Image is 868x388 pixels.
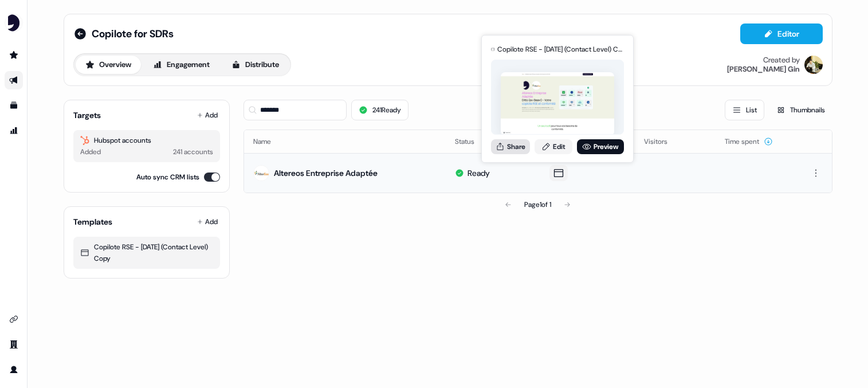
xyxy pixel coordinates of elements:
button: 241Ready [351,100,409,120]
label: Auto sync CRM lists [136,171,199,183]
button: Add [195,107,220,123]
button: Add [195,214,220,230]
div: Created by [763,56,800,65]
button: List [725,100,764,120]
button: Thumbnails [769,100,832,120]
div: Templates [73,216,112,228]
a: Go to attribution [5,122,23,140]
button: Time spent [725,131,773,152]
div: Added [80,146,101,158]
span: Copilote for SDRs [92,27,174,41]
button: Visitors [644,131,681,152]
a: Go to profile [5,360,23,379]
img: asset preview [501,72,614,136]
a: Go to outbound experience [5,71,23,89]
div: Altereos Entreprise Adaptée [274,167,378,179]
a: Go to team [5,335,23,354]
a: Preview [577,139,624,154]
button: Editor [740,23,823,44]
div: Copilote RSE - [DATE] (Contact Level) Copy [80,241,213,264]
button: Distribute [222,56,289,74]
div: 241 accounts [173,146,213,158]
a: Editor [740,29,823,41]
div: Ready [468,167,490,179]
a: Go to templates [5,96,23,115]
a: Go to integrations [5,310,23,328]
button: Status [455,131,488,152]
button: Overview [76,56,141,74]
div: Page 1 of 1 [524,199,551,210]
button: Name [253,131,285,152]
div: Hubspot accounts [80,135,213,146]
button: Share [491,139,530,154]
div: Targets [73,109,101,121]
a: Go to prospects [5,46,23,64]
button: Engagement [143,56,219,74]
img: Armand [804,56,823,74]
a: Edit [535,139,572,154]
div: [PERSON_NAME] Gin [727,65,800,74]
div: Copilote RSE - [DATE] (Contact Level) Copy for Altereos Entreprise Adaptée [497,44,624,55]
